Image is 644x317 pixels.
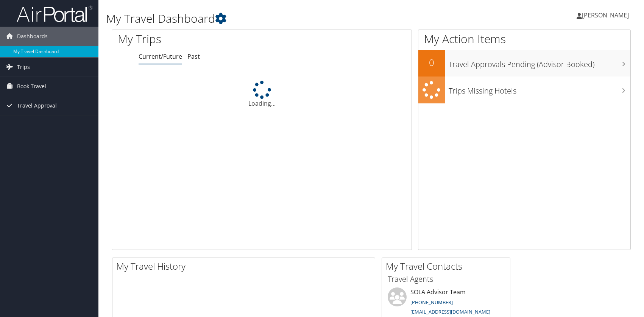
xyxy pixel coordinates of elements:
span: Trips [17,58,30,77]
a: [PERSON_NAME] [577,4,636,27]
h1: My Travel Dashboard [106,11,460,27]
a: Current/Future [139,52,182,61]
h3: Trips Missing Hotels [449,82,631,96]
h3: Travel Approvals Pending (Advisor Booked) [449,55,631,70]
span: Book Travel [17,77,46,96]
img: airportal-logo.png [17,5,92,23]
h2: 0 [418,56,445,69]
span: Dashboards [17,27,48,46]
a: Past [187,52,200,61]
div: Loading... [112,81,412,108]
a: 0Travel Approvals Pending (Advisor Booked) [418,50,631,77]
h2: My Travel Contacts [386,260,510,273]
span: Travel Approval [17,96,57,115]
a: [PHONE_NUMBER] [410,299,453,306]
h1: My Action Items [418,31,631,47]
h1: My Trips [118,31,281,47]
span: [PERSON_NAME] [582,11,629,19]
a: [EMAIL_ADDRESS][DOMAIN_NAME] [410,308,490,315]
h3: Travel Agents [388,274,504,284]
h2: My Travel History [116,260,375,273]
a: Trips Missing Hotels [418,77,631,103]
